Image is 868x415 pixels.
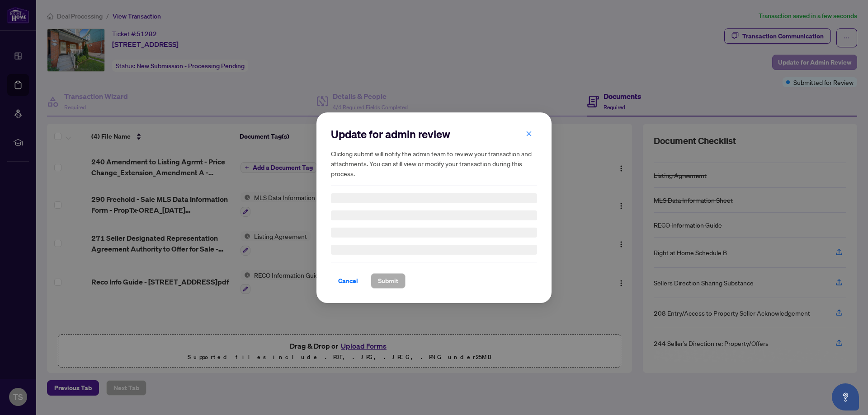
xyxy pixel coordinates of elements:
span: close [526,130,532,136]
span: Cancel [338,274,358,288]
h5: Clicking submit will notify the admin team to review your transaction and attachments. You can st... [331,149,537,178]
h2: Update for admin review [331,127,537,141]
button: Cancel [331,273,365,289]
button: Open asap [832,383,859,410]
button: Submit [371,273,406,289]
